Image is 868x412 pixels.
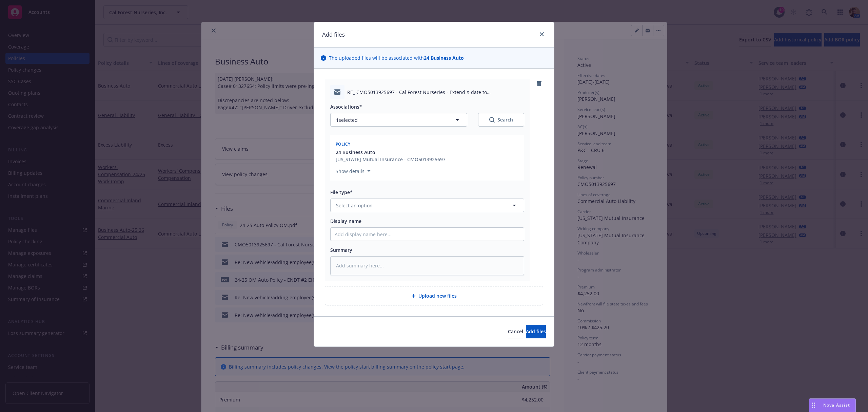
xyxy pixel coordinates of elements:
span: Nova Assist [823,402,850,408]
div: Upload new files [325,286,543,305]
span: Display name [330,218,361,224]
div: Drag to move [809,399,818,412]
span: Upload new files [418,292,457,299]
span: Add files [526,328,546,335]
input: Add display name here... [331,228,524,241]
span: Summary [330,247,352,253]
button: Add files [526,325,546,338]
button: Nova Assist [809,398,856,412]
span: Cancel [508,328,523,335]
button: Cancel [508,325,523,338]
